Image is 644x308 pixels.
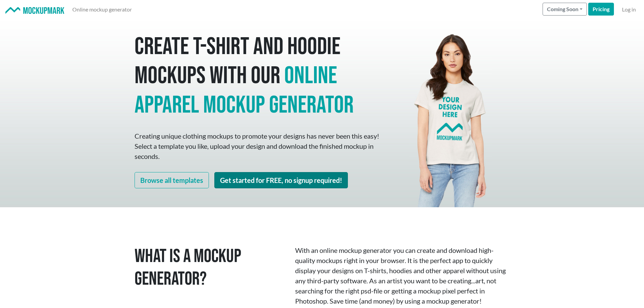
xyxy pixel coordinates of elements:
p: With an online mockup generator you can create and download high-quality mockups right in your br... [295,245,510,306]
p: Creating unique clothing mockups to promote your designs has never been this easy! Select a templ... [135,131,381,161]
span: online apparel mockup generator [135,61,354,120]
button: Coming Soon [543,3,587,16]
h1: What is a Mockup Generator? [135,245,285,290]
img: Mockup Mark hero - your design here [409,19,493,207]
a: Get started for FREE, no signup required! [214,172,348,188]
a: Browse all templates [135,172,209,188]
a: Log in [619,3,639,16]
a: Online mockup generator [70,3,135,16]
h1: Create T-shirt and hoodie mockups with our [135,32,381,120]
img: Mockup Mark [5,7,64,14]
a: Pricing [588,3,614,16]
